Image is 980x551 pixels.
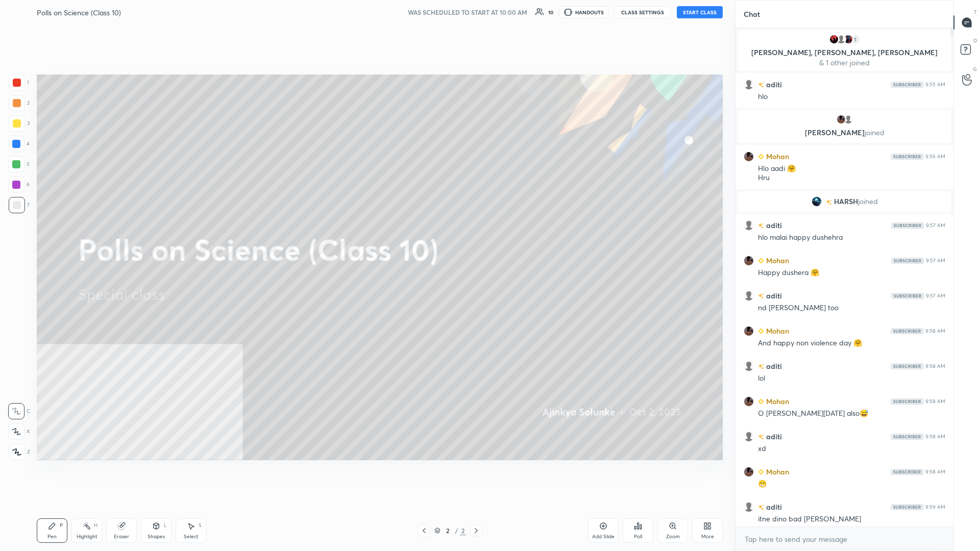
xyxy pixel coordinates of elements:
[8,136,30,152] div: 4
[834,197,858,206] span: HARSH
[9,95,30,111] div: 2
[455,528,458,534] div: /
[764,431,782,442] h6: aditi
[758,479,945,489] div: 😁
[926,293,945,299] div: 9:57 AM
[744,129,945,137] p: [PERSON_NAME]
[925,398,945,405] div: 9:58 AM
[77,534,97,539] div: Highlight
[758,258,764,264] img: Learner_Badge_beginner_1_8b307cf2a0.svg
[634,534,642,539] div: Poll
[843,34,853,44] img: dfcd5d1d87934662b46f06c68d141b25.jpg
[60,523,63,528] div: P
[758,444,945,454] div: xd
[736,28,953,527] div: grid
[891,504,923,510] img: Yh7BfnbMxzoAAAAASUVORK5CYII=
[592,534,615,539] div: Add Slide
[460,526,466,535] div: 2
[758,82,764,88] img: no-rating-badge.077c3623.svg
[836,114,846,124] img: 6b0fccd259fa47c383fc0b844a333e12.jpg
[9,197,30,213] div: 7
[758,514,945,524] div: itne dino bad [PERSON_NAME]
[925,469,945,475] div: 9:58 AM
[836,34,846,44] img: default.png
[974,8,977,16] p: T
[764,151,789,162] h6: Mohan
[758,434,764,440] img: no-rating-badge.077c3623.svg
[114,534,129,539] div: Eraser
[758,505,764,510] img: no-rating-badge.077c3623.svg
[9,74,29,91] div: 1
[744,152,754,162] img: 6b0fccd259fa47c383fc0b844a333e12.jpg
[548,10,553,15] div: 10
[443,528,453,534] div: 2
[677,6,723,18] button: START CLASS
[925,363,945,369] div: 9:58 AM
[744,256,754,266] img: 6b0fccd259fa47c383fc0b844a333e12.jpg
[891,469,923,475] img: Yh7BfnbMxzoAAAAASUVORK5CYII=
[758,92,945,102] div: hlo
[758,293,764,299] img: no-rating-badge.077c3623.svg
[744,326,754,336] img: 6b0fccd259fa47c383fc0b844a333e12.jpg
[615,6,671,18] button: CLASS SETTINGS
[744,80,754,90] img: default.png
[891,293,924,299] img: Yh7BfnbMxzoAAAAASUVORK5CYII=
[9,115,30,132] div: 3
[764,255,789,266] h6: Mohan
[559,6,608,18] button: HANDOUTS
[94,523,97,528] div: H
[764,220,782,231] h6: aditi
[758,154,764,160] img: Learner_Badge_beginner_1_8b307cf2a0.svg
[148,534,165,539] div: Shapes
[8,403,30,419] div: C
[408,8,527,17] h5: WAS SCHEDULED TO START AT 10:00 AM
[744,396,754,407] img: 6b0fccd259fa47c383fc0b844a333e12.jpg
[925,328,945,334] div: 9:58 AM
[8,177,30,193] div: 6
[973,37,977,44] p: D
[891,154,923,160] img: Yh7BfnbMxzoAAAAASUVORK5CYII=
[891,82,923,88] img: Yh7BfnbMxzoAAAAASUVORK5CYII=
[826,199,832,205] img: no-rating-badge.077c3623.svg
[736,1,768,28] p: Chat
[8,156,30,172] div: 5
[199,523,202,528] div: S
[926,222,945,229] div: 9:57 AM
[744,432,754,442] img: default.png
[891,434,923,440] img: Yh7BfnbMxzoAAAAASUVORK5CYII=
[758,164,945,183] div: Hlo aadi 🤗 Hru
[926,258,945,264] div: 9:57 AM
[812,196,822,207] img: 26b52d33e42b4788b72c08bf6565e724.jpg
[764,502,782,512] h6: aditi
[758,469,764,475] img: Learner_Badge_beginner_1_8b307cf2a0.svg
[891,398,923,405] img: Yh7BfnbMxzoAAAAASUVORK5CYII=
[758,373,945,384] div: lol
[9,444,30,460] div: Z
[37,8,121,17] h4: Polls on Science (Class 10)
[891,258,924,264] img: Yh7BfnbMxzoAAAAASUVORK5CYII=
[758,223,764,229] img: no-rating-badge.077c3623.svg
[758,338,945,348] div: And happy non violence day 🤗
[843,114,853,124] img: default.png
[701,534,714,539] div: More
[850,34,861,44] div: 1
[858,197,878,206] span: joined
[758,328,764,334] img: Learner_Badge_beginner_1_8b307cf2a0.svg
[744,467,754,477] img: 6b0fccd259fa47c383fc0b844a333e12.jpg
[744,291,754,301] img: default.png
[744,502,754,512] img: default.png
[865,128,885,137] span: joined
[891,222,924,229] img: Yh7BfnbMxzoAAAAASUVORK5CYII=
[925,434,945,440] div: 9:58 AM
[758,233,945,243] div: hlo malai happy dushehra
[758,303,945,313] div: nd [PERSON_NAME] too
[764,79,782,90] h6: aditi
[744,361,754,371] img: default.png
[164,523,167,528] div: L
[764,290,782,301] h6: aditi
[764,466,789,477] h6: Mohan
[184,534,199,539] div: Select
[47,534,57,539] div: Pen
[744,59,945,67] p: & 1 other joined
[764,325,789,336] h6: Mohan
